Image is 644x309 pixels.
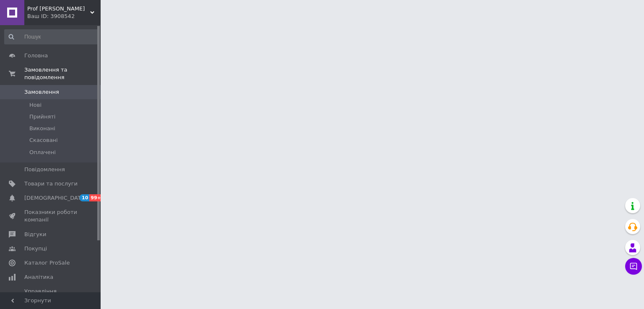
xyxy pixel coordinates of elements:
span: Товари та послуги [24,180,78,188]
span: Каталог ProSale [24,259,70,267]
button: Чат з покупцем [625,258,642,275]
input: Пошук [4,29,99,44]
span: Головна [24,52,48,59]
span: Оплачені [29,149,56,156]
span: Виконані [29,125,55,132]
span: Prof Brand [27,5,90,13]
span: Відгуки [24,231,46,238]
span: Замовлення та повідомлення [24,66,101,81]
div: Ваш ID: 3908542 [27,13,101,20]
span: Скасовані [29,136,58,144]
span: Замовлення [24,88,59,96]
span: Прийняті [29,113,55,121]
span: Показники роботи компанії [24,209,78,224]
span: 99+ [89,194,103,201]
span: Управління сайтом [24,288,78,303]
span: Нові [29,101,42,109]
span: 10 [80,194,89,201]
span: [DEMOGRAPHIC_DATA] [24,194,86,202]
span: Аналітика [24,273,53,281]
span: Повідомлення [24,166,65,173]
span: Покупці [24,245,47,252]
